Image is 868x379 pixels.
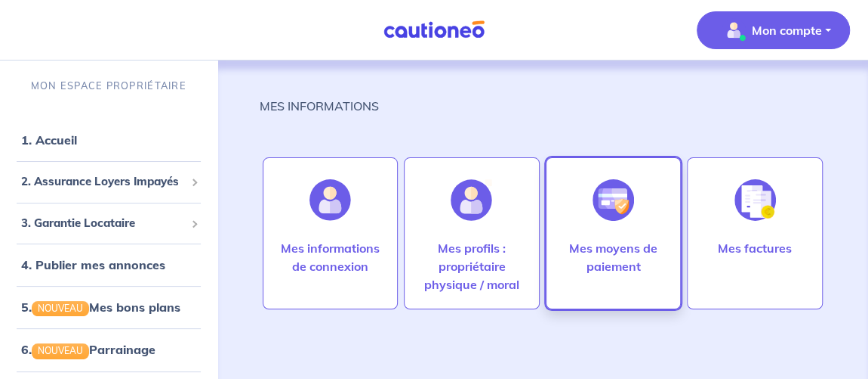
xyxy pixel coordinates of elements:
[562,239,666,275] p: Mes moyens de paiement
[21,173,185,191] span: 2. Assurance Loyers Impayés
[420,239,524,294] p: Mes profils : propriétaire physique / moral
[6,209,211,238] div: 3. Garantie Locataire
[6,167,211,197] div: 2. Assurance Loyers Impayés
[6,125,211,155] div: 1. Accueil
[697,11,850,49] button: illu_account_valid_menu.svgMon compte
[6,334,211,365] div: 6.NOUVEAUParrainage
[451,179,492,221] img: illu_account_add.svg
[593,179,634,221] img: illu_credit_card_no_anim.svg
[21,257,165,272] a: 4. Publier mes annonces
[260,97,379,115] p: MES INFORMATIONS
[21,300,180,315] a: 5.NOUVEAUMes bons plans
[31,79,186,93] p: MON ESPACE PROPRIÉTAIRE
[21,215,185,232] span: 3. Garantie Locataire
[279,239,383,275] p: Mes informations de connexion
[377,20,491,39] img: Cautioneo
[21,342,155,357] a: 6.NOUVEAUParrainage
[6,292,211,322] div: 5.NOUVEAUMes bons plans
[309,179,351,221] img: illu_account.svg
[752,21,822,39] p: Mon compte
[718,239,792,257] p: Mes factures
[734,179,776,221] img: illu_invoice.svg
[6,250,211,280] div: 4. Publier mes annonces
[21,132,77,148] a: 1. Accueil
[722,18,746,42] img: illu_account_valid_menu.svg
